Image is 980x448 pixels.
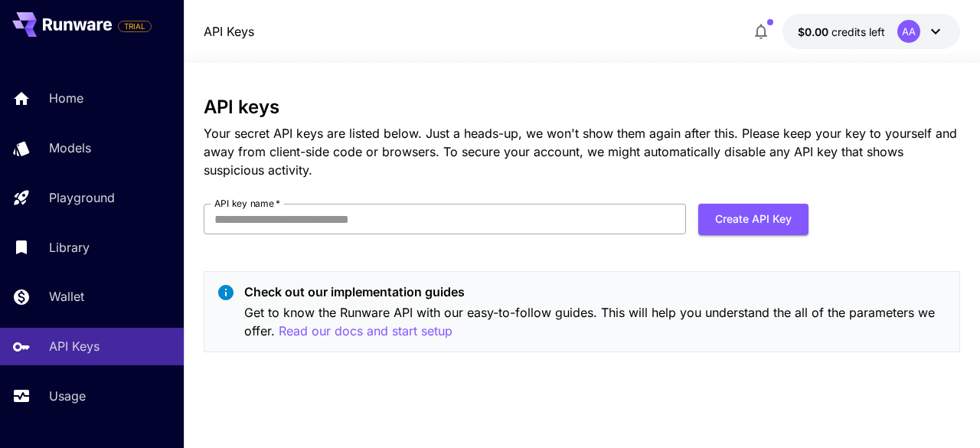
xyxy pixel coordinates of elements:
[49,139,91,157] p: Models
[214,197,280,210] label: API key name
[49,387,86,405] p: Usage
[244,283,947,301] p: Check out our implementation guides
[49,337,100,355] p: API Keys
[49,89,83,107] p: Home
[798,24,885,40] div: $0.00
[118,17,152,35] span: Add your payment card to enable full platform functionality.
[119,21,151,32] span: TRIAL
[49,287,84,306] p: Wallet
[204,96,960,118] h3: API keys
[798,25,831,38] span: $0.00
[782,14,960,49] button: $0.00AA
[49,238,90,257] p: Library
[204,22,254,41] nav: breadcrumb
[49,188,115,207] p: Playground
[698,204,808,235] button: Create API Key
[244,303,947,341] p: Get to know the Runware API with our easy-to-follow guides. This will help you understand the all...
[897,20,920,43] div: AA
[831,25,885,38] span: credits left
[204,124,960,179] p: Your secret API keys are listed below. Just a heads-up, we won't show them again after this. Plea...
[279,322,452,341] button: Read our docs and start setup
[204,22,254,41] a: API Keys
